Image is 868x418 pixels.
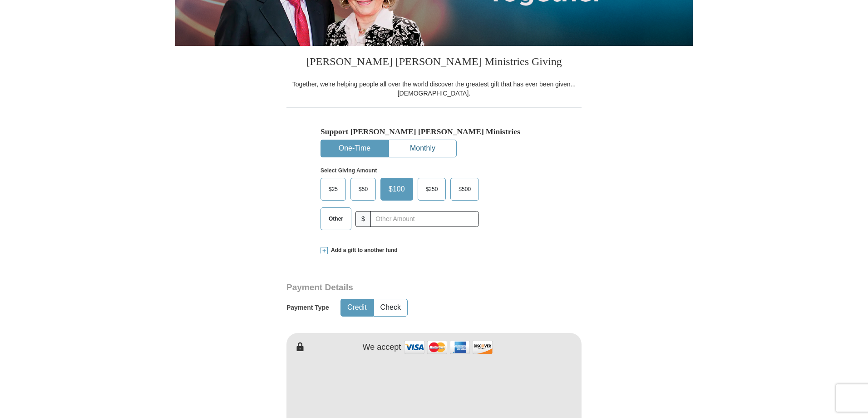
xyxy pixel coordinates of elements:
div: Together, we're helping people all over the world discover the greatest gift that has ever been g... [286,80,582,98]
h5: Support [PERSON_NAME] [PERSON_NAME] Ministries [321,127,547,136]
button: Monthly [389,140,456,157]
h5: Payment Type [286,304,329,312]
span: $250 [421,182,443,196]
span: $50 [354,182,372,196]
span: Other [324,212,348,226]
h3: Payment Details [286,282,518,293]
img: credit cards accepted [403,337,494,357]
span: Add a gift to another fund [328,247,398,254]
input: Other Amount [370,211,479,227]
h3: [PERSON_NAME] [PERSON_NAME] Ministries Giving [286,46,582,80]
span: $25 [324,182,342,196]
span: $500 [454,182,475,196]
span: $100 [384,182,409,196]
button: Check [374,299,407,316]
h4: We accept [363,342,401,353]
strong: Select Giving Amount [321,167,377,174]
span: $ [355,211,371,227]
button: Credit [341,299,373,316]
button: One-Time [321,140,388,157]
